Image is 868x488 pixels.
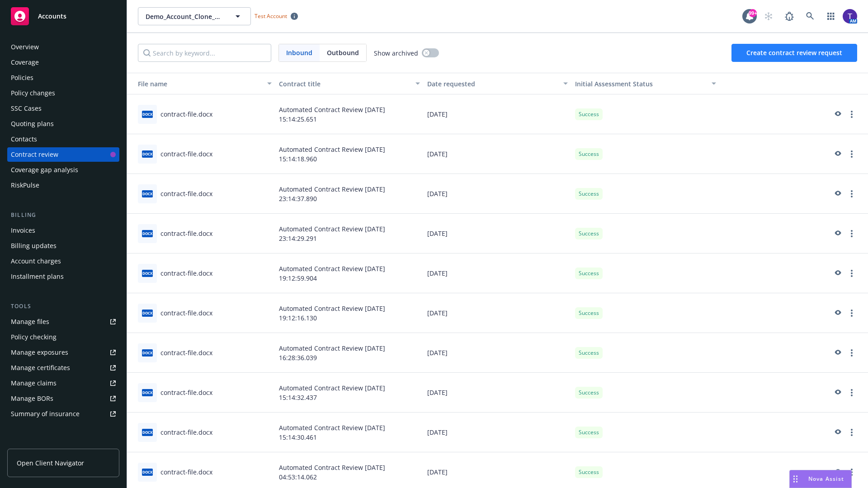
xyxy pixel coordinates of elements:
[142,270,153,277] span: docx
[11,376,57,390] div: Manage claims
[7,117,119,131] a: Quoting plans
[424,214,572,253] div: [DATE]
[832,387,843,398] a: preview
[138,7,251,25] button: Demo_Account_Clone_QA_CR_Tests_Prospect
[7,163,119,177] a: Coverage gap analysis
[160,308,212,318] div: contract-file.docx
[579,230,599,238] span: Success
[424,373,572,413] div: [DATE]
[142,150,153,157] span: docx
[427,79,558,89] div: Date requested
[789,470,852,488] button: Nova Assist
[11,407,80,421] div: Summary of insurance
[832,109,843,120] a: preview
[575,80,653,88] span: Initial Assessment Status
[579,468,599,476] span: Success
[11,40,39,54] div: Overview
[17,458,84,468] span: Open Client Navigator
[832,188,843,199] a: preview
[846,149,857,160] a: more
[579,269,599,277] span: Success
[846,228,857,239] a: more
[320,44,366,61] span: Outbound
[131,79,262,89] div: File name
[7,302,119,311] div: Tools
[424,293,572,333] div: [DATE]
[275,253,424,293] div: Automated Contract Review [DATE] 19:12:59.904
[846,308,857,319] a: more
[424,333,572,373] div: [DATE]
[160,189,212,198] div: contract-file.docx
[7,132,119,146] a: Contacts
[7,239,119,253] a: Billing updates
[279,79,410,89] div: Contract title
[832,347,843,358] a: preview
[11,117,54,131] div: Quoting plans
[7,361,119,375] a: Manage certificates
[7,330,119,344] a: Policy checking
[832,308,843,319] a: preview
[142,469,153,475] span: docx
[579,428,599,436] span: Success
[832,268,843,279] a: preview
[749,9,757,17] div: 99+
[846,427,857,438] a: more
[846,188,857,199] a: more
[146,12,224,21] span: Demo_Account_Clone_QA_CR_Tests_Prospect
[780,7,798,25] a: Report a Bug
[142,190,153,197] span: docx
[275,94,424,134] div: Automated Contract Review [DATE] 15:14:25.651
[7,345,119,360] a: Manage exposures
[7,101,119,116] a: SSC Cases
[846,387,857,398] a: more
[7,40,119,54] a: Overview
[11,269,64,284] div: Installment plans
[7,55,119,70] a: Coverage
[138,44,271,62] input: Search by keyword...
[160,109,212,119] div: contract-file.docx
[11,361,70,375] div: Manage certificates
[275,134,424,174] div: Automated Contract Review [DATE] 15:14:18.960
[160,229,212,238] div: contract-file.docx
[275,73,424,94] button: Contract title
[275,413,424,452] div: Automated Contract Review [DATE] 15:14:30.461
[7,86,119,100] a: Policy changes
[822,7,840,25] a: Switch app
[11,391,53,406] div: Manage BORs
[846,109,857,120] a: more
[808,475,844,483] span: Nova Assist
[7,391,119,406] a: Manage BORs
[255,12,287,20] span: Test Account
[575,79,706,89] div: Toggle SortBy
[275,293,424,333] div: Automated Contract Review [DATE] 19:12:16.130
[801,7,819,25] a: Search
[38,13,66,20] span: Accounts
[275,214,424,253] div: Automated Contract Review [DATE] 23:14:29.291
[7,314,119,329] a: Manage files
[160,467,212,477] div: contract-file.docx
[11,223,35,238] div: Invoices
[7,254,119,268] a: Account charges
[11,239,57,253] div: Billing updates
[142,230,153,237] span: docx
[832,228,843,239] a: preview
[7,376,119,390] a: Manage claims
[275,373,424,413] div: Automated Contract Review [DATE] 15:14:32.437
[327,48,359,57] span: Outbound
[275,174,424,214] div: Automated Contract Review [DATE] 23:14:37.890
[142,389,153,396] span: docx
[275,333,424,373] div: Automated Contract Review [DATE] 16:28:36.039
[846,467,857,478] a: more
[374,48,418,58] span: Show archived
[424,134,572,174] div: [DATE]
[424,94,572,134] div: [DATE]
[832,427,843,438] a: preview
[424,174,572,214] div: [DATE]
[160,388,212,397] div: contract-file.docx
[832,149,843,160] a: preview
[160,149,212,159] div: contract-file.docx
[731,44,857,62] button: Create contract review request
[7,70,119,85] a: Policies
[160,427,212,437] div: contract-file.docx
